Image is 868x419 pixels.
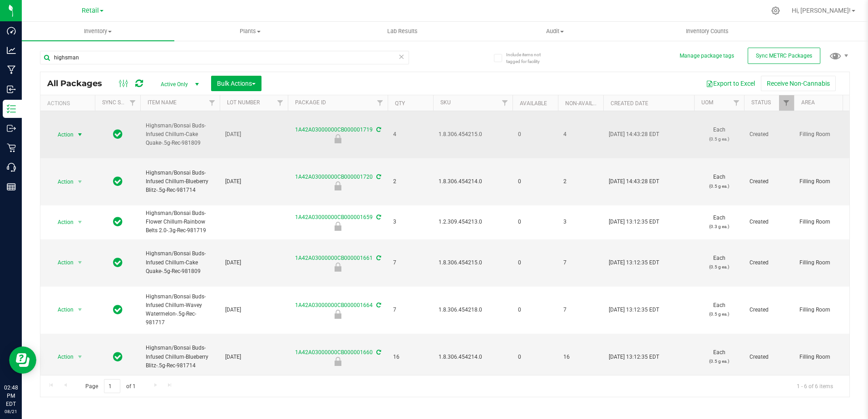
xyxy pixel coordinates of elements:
span: Filling Room [799,218,857,226]
span: Clear [399,51,405,63]
span: Created [750,306,789,314]
span: Retail [82,7,99,15]
span: 3 [563,218,598,226]
span: Each [700,301,739,318]
div: Manage settings [770,6,781,15]
span: Filling Room [799,130,857,139]
div: Hold for Investigation [286,310,389,319]
span: 1.2.309.454213.0 [439,218,507,226]
p: (0.5 g ea.) [700,263,739,271]
span: 2 [393,177,428,186]
span: In Sync [113,256,123,269]
span: [DATE] [225,306,282,314]
a: Filter [125,95,140,111]
a: Filter [205,95,220,111]
span: Action [49,128,74,141]
a: Plants [174,22,327,41]
span: [DATE] [225,177,282,186]
span: 0 [518,306,552,314]
span: 7 [393,306,428,314]
span: [DATE] [225,258,282,267]
span: 0 [518,177,552,186]
span: Sync from Compliance System [375,302,381,308]
a: SKU [440,99,451,106]
span: 0 [518,353,552,361]
inline-svg: Dashboard [7,26,16,35]
input: 1 [104,379,120,393]
button: Manage package tags [680,52,734,60]
span: In Sync [113,303,123,316]
span: Created [750,177,789,186]
span: 0 [518,218,552,226]
span: [DATE] 13:12:35 EDT [609,258,659,267]
span: 1.8.306.454215.0 [439,258,507,267]
span: Created [750,130,789,139]
span: Inventory [22,27,174,35]
div: Flourish Sync Question [286,134,389,143]
a: 1A42A03000000CB000001719 [295,127,373,133]
a: 1A42A03000000CB000001659 [295,214,373,220]
span: 1.8.306.454215.0 [439,130,507,139]
a: Filter [779,95,794,111]
a: Package ID [295,99,326,106]
span: Action [49,303,74,316]
a: Filter [498,95,513,111]
span: All Packages [47,78,111,88]
div: Hold for Investigation [286,357,389,366]
span: select [74,256,86,269]
span: 0 [518,130,552,139]
span: Each [700,126,739,143]
button: Bulk Actions [211,76,261,91]
span: Audit [479,27,631,35]
div: Hold for Investigation [286,263,389,272]
span: 2 [563,177,598,186]
div: Flourish Sync Question [286,222,389,231]
a: Non-Available [565,100,606,107]
span: In Sync [113,215,123,228]
a: Qty [395,100,405,107]
inline-svg: Inventory [7,104,16,113]
button: Sync METRC Packages [748,48,820,64]
p: (0.5 g ea.) [700,357,739,365]
span: Sync from Compliance System [375,214,381,220]
p: (0.5 g ea.) [700,182,739,190]
span: Action [49,175,74,188]
a: Available [520,100,547,107]
inline-svg: Retail [7,143,16,152]
button: Receive Non-Cannabis [761,76,836,91]
p: (0.3 g ea.) [700,222,739,231]
span: 1.8.306.454214.0 [439,177,507,186]
inline-svg: Reports [7,182,16,191]
span: select [74,351,86,363]
a: Inventory [22,22,174,41]
inline-svg: Outbound [7,124,16,133]
span: Each [700,348,739,365]
span: 1 - 6 of 6 items [789,379,840,393]
span: Action [49,216,74,229]
span: Action [49,351,74,363]
span: 16 [393,353,428,361]
span: Each [700,254,739,271]
span: Sync METRC Packages [756,53,812,59]
a: Item Name [148,99,177,106]
span: 1.8.306.454218.0 [439,306,507,314]
a: Filter [273,95,288,111]
span: [DATE] [225,130,282,139]
a: 1A42A03000000CB000001720 [295,174,373,180]
div: Flourish Sync Question [286,181,389,190]
span: Each [700,214,739,231]
span: 1.8.306.454214.0 [439,353,507,361]
input: Search Package ID, Item Name, SKU, Lot or Part Number... [40,51,409,64]
span: Highsman/Bonsai Buds-Infused Chillum-Blueberry Blitz-.5g-Rec-981714 [146,169,214,195]
a: Lot Number [227,99,260,106]
p: (0.5 g ea.) [700,135,739,143]
a: 1A42A03000000CB000001664 [295,302,373,308]
span: [DATE] 13:12:35 EDT [609,306,659,314]
span: Created [750,353,789,361]
inline-svg: Call Center [7,163,16,172]
a: Status [751,99,771,106]
span: Bulk Actions [217,80,256,87]
span: Filling Room [799,353,857,361]
span: Highsman/Bonsai Buds-Infused Chillum-Cake Quake-.5g-Rec-981809 [146,122,214,148]
p: 08/21 [4,408,18,415]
